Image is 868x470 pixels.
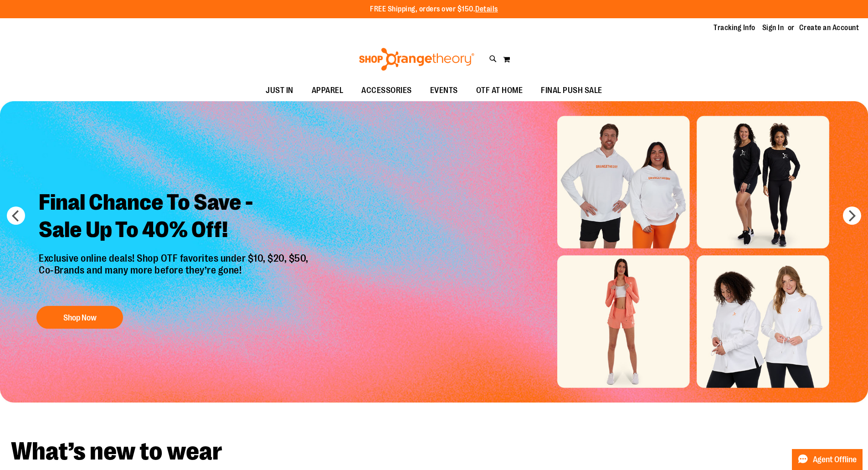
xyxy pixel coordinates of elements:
button: next [843,207,861,225]
a: Sign In [762,23,784,33]
a: EVENTS [421,80,467,101]
span: FINAL PUSH SALE [541,80,602,101]
a: Final Chance To Save -Sale Up To 40% Off! Exclusive online deals! Shop OTF favorites under $10, $... [32,182,318,334]
span: JUST IN [266,80,293,101]
a: FINAL PUSH SALE [532,80,611,101]
span: EVENTS [430,80,458,101]
p: FREE Shipping, orders over $150. [370,4,498,15]
button: prev [7,207,25,225]
a: ACCESSORIES [352,80,421,101]
a: APPAREL [303,80,353,101]
span: Agent Offline [813,455,857,464]
h2: What’s new to wear [11,439,857,464]
h2: Final Chance To Save - Sale Up To 40% Off! [32,182,318,253]
a: OTF AT HOME [467,80,532,101]
button: Agent Offline [792,449,863,470]
img: Shop Orangetheory [358,48,476,71]
button: Shop Now [36,306,123,329]
p: Exclusive online deals! Shop OTF favorites under $10, $20, $50, Co-Brands and many more before th... [32,253,318,297]
span: OTF AT HOME [476,80,523,101]
a: Details [475,5,498,13]
a: JUST IN [257,80,303,101]
a: Tracking Info [714,23,755,33]
span: APPAREL [312,80,344,101]
span: ACCESSORIES [361,80,412,101]
a: Create an Account [799,23,859,33]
